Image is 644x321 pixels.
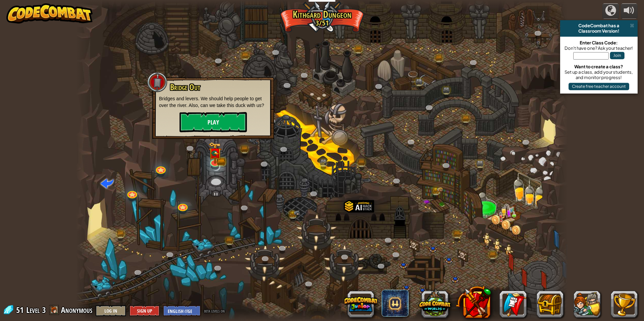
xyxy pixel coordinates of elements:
img: bronze-chest.png [241,146,248,152]
div: Enter Class Code: [563,40,634,45]
button: Play [180,112,247,132]
img: silver-chest.png [320,159,327,165]
img: gold-chest.png [432,187,439,194]
img: silver-chest.png [415,79,423,85]
div: Classroom Version! [563,28,635,34]
img: silver-chest.png [476,161,484,167]
button: Join [610,52,624,59]
img: silver-chest.png [443,87,450,93]
span: beta levels on [204,308,225,314]
img: bronze-chest.png [489,252,496,258]
img: bronze-chest.png [435,55,443,61]
img: bronze-chest.png [462,115,469,121]
button: Create free teacher account [569,83,629,90]
span: 51 [16,305,26,315]
span: 3 [42,305,46,315]
span: Anonymous [61,305,92,315]
p: Bridges and levers. We should help people to get over the river. Also, can we take this duck with... [159,95,267,109]
img: level-banner-unlock.png [208,142,222,164]
img: bronze-chest.png [217,158,225,166]
img: gold-chest.png [289,211,296,217]
button: Adjust volume [621,3,638,19]
img: bronze-chest.png [453,231,460,237]
img: bronze-chest.png [355,46,362,52]
button: Sign Up [129,305,160,316]
button: Campaigns [602,3,619,19]
img: bronze-chest.png [226,238,233,244]
img: bronze-chest.png [241,52,249,59]
img: CodeCombat - Learn how to code by playing a game [6,3,93,24]
img: portrait.png [437,187,443,192]
div: Want to create a class? [563,64,634,69]
img: portrait.png [294,211,300,215]
span: Bridge Out [170,81,200,93]
div: Set up a class, add your students, and monitor progress! [563,69,634,80]
img: bronze-chest.png [358,160,365,166]
button: Log In [96,305,126,316]
img: portrait.png [211,150,219,156]
img: bronze-chest.png [117,231,124,237]
div: CodeCombat has a [563,23,635,28]
span: Level [26,305,40,316]
div: Don't have one? Ask your teacher! [563,45,634,51]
